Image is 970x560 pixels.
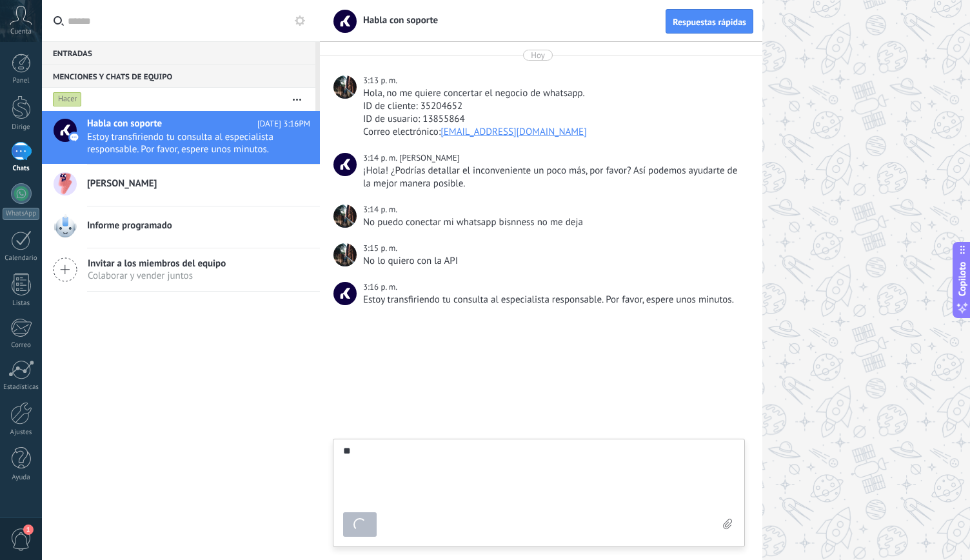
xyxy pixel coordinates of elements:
font: ID de cliente: 35204652 [363,100,462,112]
font: Cuenta [10,27,32,36]
button: Más [283,88,311,111]
font: Habla con soporte [87,117,162,130]
font: No lo quiero con la API [363,255,458,267]
font: Menciones y chats de equipo [53,72,172,82]
font: Calendario [5,254,37,263]
font: Estadísticas [3,383,39,392]
a: Habla con soporte [DATE] 3:16PM Estoy transfiriendo tu consulta al especialista responsable. Por ... [42,111,320,164]
font: 3:14 p. m. [363,204,397,215]
font: Ayuda [12,473,30,482]
font: 3:16 p. m. [363,281,397,292]
span: Habla con soporte [333,282,357,305]
font: ID de usuario: 13855864 [363,113,465,125]
font: Listas [12,299,30,308]
button: Respuestas rápidas [666,9,753,34]
span: Nuvess Estética [333,243,357,266]
font: Correo [11,341,31,350]
font: No puedo conectar mi whatsapp bisnness no me deja [363,216,583,228]
font: Chats [12,164,29,173]
span: Nuvess Estética [333,205,357,228]
font: 3:15 p. m. [363,243,397,254]
font: Panel [12,76,29,85]
font: Invitar a los miembros del equipo [88,257,226,270]
font: [PERSON_NAME] [399,152,459,163]
span: Ezequiel D. [399,152,459,163]
font: [DATE] 3:16PM [257,118,310,129]
a: Informe programado [42,206,320,248]
font: Hola, no me quiere concertar el negocio de whatsapp. [363,87,585,99]
font: Estoy transfiriendo tu consulta al especialista responsable. Por favor, espere unos minutos. [363,294,734,306]
font: Hoy [531,50,545,61]
font: Colaborar y vender juntos [88,270,193,282]
font: Hacer [58,94,77,104]
font: ¡Hola! ¿Podrías detallar el inconveniente un poco más, por favor? Así podemos ayudarte de la mejo... [363,165,737,190]
span: Nuvess Estética [333,75,357,99]
font: Informe programado [87,219,172,232]
font: Respuestas rápidas [673,16,746,28]
a: [EMAIL_ADDRESS][DOMAIN_NAME] [440,126,587,138]
font: Estoy transfiriendo tu consulta al especialista responsable. Por favor, espere unos minutos. [87,131,273,155]
font: Copiloto [956,262,968,297]
font: Dirige [12,123,30,132]
font: WhatsApp [6,209,36,218]
span: Ezequiel D. [333,153,357,176]
font: Habla con soporte [363,14,438,26]
font: Entradas [53,49,92,59]
a: [PERSON_NAME] [42,165,320,206]
font: Ajustes [10,428,32,437]
font: 3:13 p. m. [363,75,397,86]
font: 1 [26,525,30,534]
font: 3:14 p. m. [363,152,397,163]
font: Correo electrónico: [363,126,440,138]
font: [PERSON_NAME] [87,177,157,190]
